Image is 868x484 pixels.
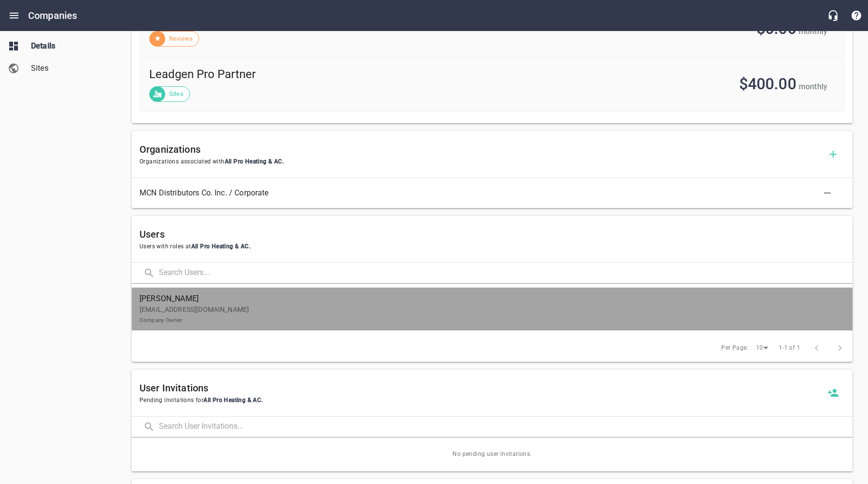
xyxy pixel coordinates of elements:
span: MCN Distributors Co. Inc. / Corporate [139,187,829,199]
h6: Organizations [139,142,821,157]
span: monthly [799,82,827,91]
h6: Users [139,226,845,242]
span: All Pro Heating & AC . [203,397,263,403]
span: Pending invitations for [139,396,821,405]
input: Search Users... [159,263,852,284]
span: All Pro Heating & AC . [225,158,284,165]
span: Sites [163,89,189,99]
button: Add Organization [821,143,845,166]
span: Details [31,40,105,52]
span: monthly [799,27,827,36]
button: Support Portal [845,4,868,27]
button: Live Chat [821,4,845,27]
span: Leadgen Pro Partner [149,67,490,82]
div: 10 [752,341,772,355]
span: Per Page: [721,343,748,353]
span: Users with roles at [139,242,845,252]
span: No pending user invitations. [132,437,852,471]
div: Reviews [149,31,199,47]
span: 1-1 of 1 [779,343,800,353]
p: [EMAIL_ADDRESS][DOMAIN_NAME] [139,305,837,325]
button: Delete Association [816,181,839,205]
span: Reviews [163,34,199,44]
a: Invite a new user to All Pro Heating & AC [821,381,845,404]
span: Sites [31,63,105,74]
span: All Pro Heating & AC . [191,243,250,250]
a: [PERSON_NAME][EMAIL_ADDRESS][DOMAIN_NAME]Company Owner [132,288,852,330]
h6: Companies [28,8,77,23]
span: $0.00 [757,19,796,38]
input: Search User Invitations... [159,417,852,437]
span: Organizations associated with [139,157,821,167]
div: Sites [149,86,190,102]
span: $400.00 [739,75,796,93]
button: Open drawer [2,4,26,27]
span: [PERSON_NAME] [139,293,837,305]
small: Company Owner [139,317,182,323]
h6: User Invitations [139,380,821,396]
